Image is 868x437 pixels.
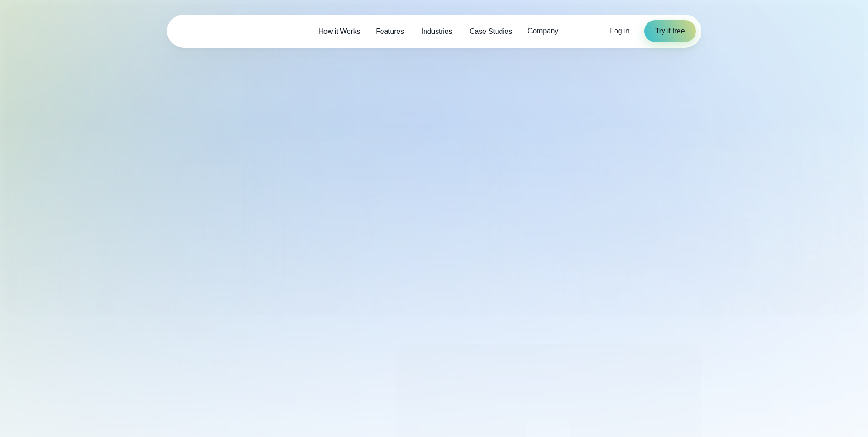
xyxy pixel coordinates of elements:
[528,26,558,37] span: Company
[655,26,685,37] span: Try it free
[376,26,404,37] span: Features
[318,26,361,37] span: How it Works
[644,20,696,42] a: Try it free
[610,26,629,37] a: Log in
[469,26,512,37] span: Case Studies
[311,22,368,41] a: How it Works
[421,26,452,37] span: Industries
[462,22,520,41] a: Case Studies
[610,27,629,35] span: Log in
